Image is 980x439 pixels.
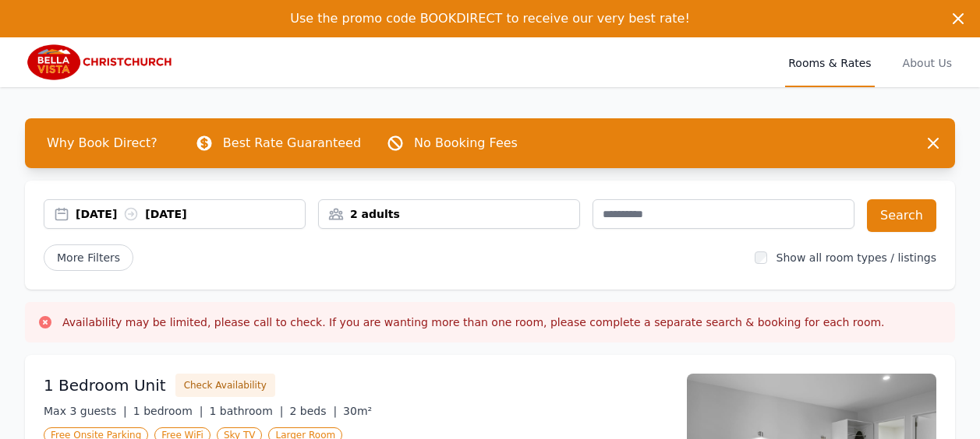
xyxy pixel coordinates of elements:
span: 1 bathroom | [209,405,283,417]
span: More Filters [44,244,133,271]
div: 2 adults [319,206,579,222]
h3: Availability may be limited, please call to check. If you are wanting more than one room, please ... [62,314,885,330]
img: Bella Vista Christchurch [25,44,175,81]
span: 30m² [343,405,372,417]
button: Check Availability [175,374,275,397]
span: Why Book Direct? [34,128,170,159]
h3: 1 Bedroom Unit [44,374,166,396]
p: Best Rate Guaranteed [223,134,361,153]
label: Show all room types / listings [777,251,936,264]
a: About Us [900,37,955,87]
span: 2 beds | [289,405,337,417]
span: 1 bedroom | [133,405,203,417]
span: Use the promo code BOOKDIRECT to receive our very best rate! [290,11,690,26]
div: [DATE] [DATE] [76,206,305,222]
button: Search [867,199,936,232]
a: Rooms & Rates [785,37,874,87]
p: No Booking Fees [414,134,518,153]
span: Max 3 guests | [44,405,127,417]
